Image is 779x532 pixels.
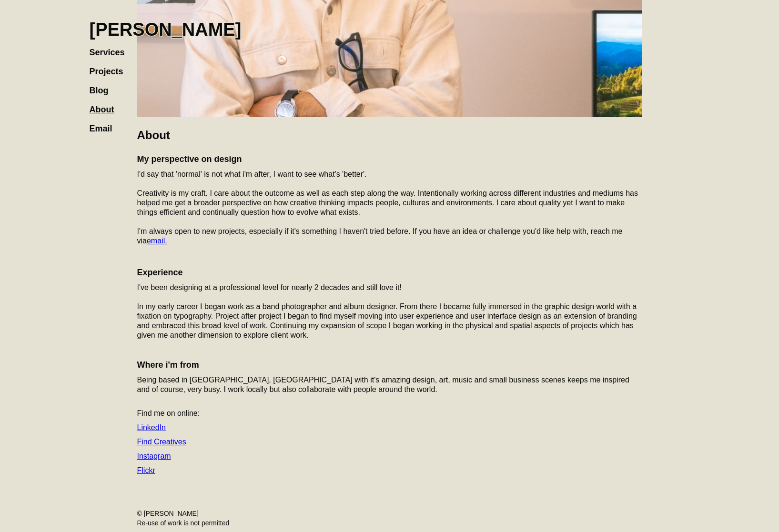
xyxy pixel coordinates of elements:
[147,237,167,245] a: email.
[90,76,118,95] a: Blog
[137,399,642,418] p: ‍ Find me on online:
[90,95,124,114] a: About
[137,359,642,371] h4: Where i'm from
[137,127,642,144] h2: About
[137,438,186,446] a: Find Creatives
[90,38,134,57] a: Services
[137,267,642,278] h4: Experience
[90,19,242,40] h1: [PERSON_NAME]
[137,283,642,340] p: I've been designing at a professional level for nearly 2 decades and still love it! In my early c...
[90,10,242,40] a: home
[137,452,171,460] a: Instagram
[90,114,122,133] a: Email
[137,466,155,474] a: Flickr
[137,345,642,354] p: ‍
[137,170,642,246] p: I'd say that 'normal' is not what i'm after, I want to see what's 'better'. Creativity is my craf...
[137,375,642,394] p: Being based in [GEOGRAPHIC_DATA], [GEOGRAPHIC_DATA] with it's amazing design, art, music and smal...
[137,251,642,262] h4: ‍
[137,423,166,432] a: LinkedIn
[137,509,642,528] div: © [PERSON_NAME] Re-use of work is not permitted
[90,57,133,76] a: Projects
[137,153,642,165] h4: My perspective on design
